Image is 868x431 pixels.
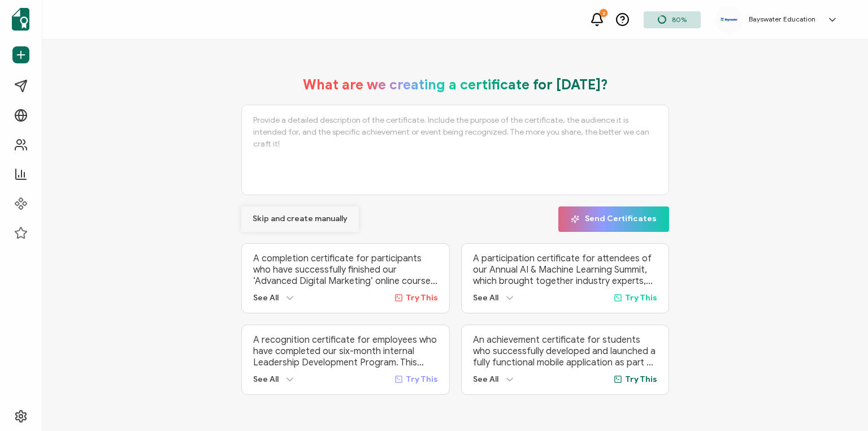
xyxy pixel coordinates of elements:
h5: Bayswater Education [749,15,815,23]
span: Try This [406,293,438,303]
div: 2 [600,9,607,17]
span: Send Certificates [571,215,657,223]
p: A participation certificate for attendees of our Annual AI & Machine Learning Summit, which broug... [473,253,657,287]
span: 80% [672,15,687,24]
p: A completion certificate for participants who have successfully finished our ‘Advanced Digital Ma... [253,253,437,287]
button: Send Certificates [558,206,669,232]
span: See All [473,293,498,303]
span: Try This [625,293,657,303]
span: See All [473,374,498,384]
span: Try This [625,374,657,384]
img: sertifier-logomark-colored.svg [12,8,29,31]
button: Skip and create manually [241,206,359,232]
span: See All [253,374,279,384]
span: Try This [406,374,438,384]
span: Skip and create manually [253,215,348,223]
p: An achievement certificate for students who successfully developed and launched a fully functiona... [473,334,657,368]
h1: What are we creating a certificate for [DATE]? [303,76,608,93]
span: See All [253,293,279,303]
p: A recognition certificate for employees who have completed our six-month internal Leadership Deve... [253,334,437,368]
img: e421b917-46e4-4ebc-81ec-125abdc7015c.png [721,18,737,21]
